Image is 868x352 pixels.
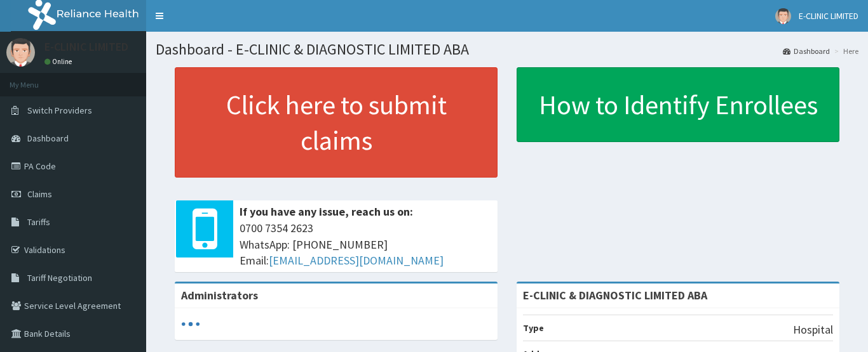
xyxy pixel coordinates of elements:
span: Dashboard [27,133,69,144]
span: Tariff Negotiation [27,272,92,284]
span: Switch Providers [27,105,92,116]
b: Administrators [181,288,258,303]
img: User Image [775,8,791,24]
span: 0700 7354 2623 WhatsApp: [PHONE_NUMBER] Email: [240,220,491,269]
a: Dashboard [783,46,830,56]
a: Online [44,57,75,66]
span: Claims [27,188,52,200]
b: Type [523,322,544,334]
img: User Image [6,38,35,67]
li: Here [831,46,858,56]
p: Hospital [793,322,833,338]
b: If you have any issue, reach us on: [240,204,413,219]
p: E-CLINIC LIMITED [44,41,128,53]
a: How to Identify Enrollees [517,67,839,142]
svg: audio-loading [181,315,200,334]
span: E-CLINIC LIMITED [799,10,858,22]
a: [EMAIL_ADDRESS][DOMAIN_NAME] [269,253,444,268]
strong: E-CLINIC & DIAGNOSTIC LIMITED ABA [523,288,707,303]
h1: Dashboard - E-CLINIC & DIAGNOSTIC LIMITED ABA [156,41,858,58]
span: Tariffs [27,216,50,228]
a: Click here to submit claims [175,67,498,178]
